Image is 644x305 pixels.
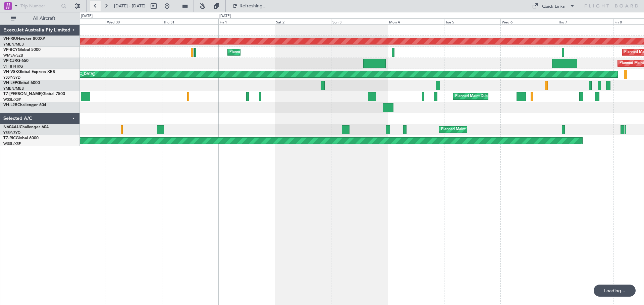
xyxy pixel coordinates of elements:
[219,13,231,19] div: [DATE]
[218,18,275,24] div: Fri 1
[542,3,565,10] div: Quick Links
[3,86,24,91] a: YMEN/MEB
[229,1,269,11] button: Refreshing...
[3,141,21,146] a: WSSL/XSP
[3,75,20,80] a: YSSY/SYD
[444,18,500,24] div: Tue 5
[594,285,636,297] div: Loading...
[3,81,17,85] span: VH-LEP
[388,18,444,24] div: Mon 4
[3,42,24,47] a: YMEN/MEB
[114,3,146,9] span: [DATE] - [DATE]
[3,48,18,52] span: VP-BCY
[3,125,20,129] span: N604AU
[3,59,29,63] a: VP-CJRG-650
[3,70,18,74] span: VH-VSK
[3,92,42,96] span: T7-[PERSON_NAME]
[3,92,65,96] a: T7-[PERSON_NAME]Global 7500
[441,125,519,135] div: Planned Maint Sydney ([PERSON_NAME] Intl)
[106,18,162,24] div: Wed 30
[3,136,39,140] a: T7-RICGlobal 6000
[229,47,386,57] div: Planned Maint [GEOGRAPHIC_DATA] (Sultan [PERSON_NAME] [PERSON_NAME] - Subang)
[3,130,20,135] a: YSSY/SYD
[3,37,17,41] span: VH-RIU
[81,13,93,19] div: [DATE]
[331,18,387,24] div: Sun 3
[3,53,23,58] a: WMSA/SZB
[239,4,267,8] span: Refreshing...
[3,59,17,63] span: VP-CJR
[455,91,521,101] div: Planned Maint Dubai (Al Maktoum Intl)
[17,16,71,21] span: All Aircraft
[162,18,218,24] div: Thu 31
[557,18,613,24] div: Thu 7
[3,48,41,52] a: VP-BCYGlobal 5000
[275,18,331,24] div: Sat 2
[3,97,21,102] a: WSSL/XSP
[3,70,55,74] a: VH-VSKGlobal Express XRS
[3,125,49,129] a: N604AUChallenger 604
[529,1,578,11] button: Quick Links
[3,103,46,107] a: VH-L2BChallenger 604
[3,81,40,85] a: VH-LEPGlobal 6000
[20,1,59,11] input: Trip Number
[3,103,17,107] span: VH-L2B
[3,64,23,69] a: VHHH/HKG
[500,18,557,24] div: Wed 6
[7,13,73,24] button: All Aircraft
[3,37,45,41] a: VH-RIUHawker 800XP
[3,136,16,140] span: T7-RIC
